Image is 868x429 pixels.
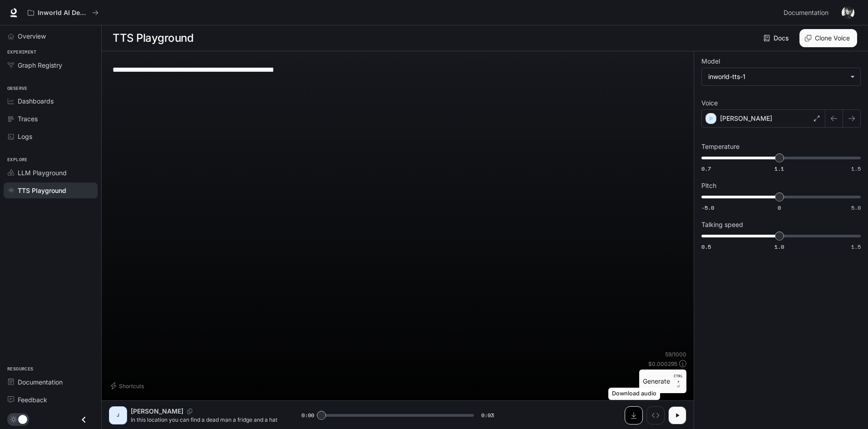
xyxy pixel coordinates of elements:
[4,93,98,109] a: Dashboards
[74,410,94,429] button: Close drawer
[113,29,193,47] h1: TTS Playground
[4,182,98,198] a: TTS Playground
[780,4,835,22] a: Documentation
[701,204,714,212] span: -5.0
[18,395,47,404] span: Feedback
[111,408,125,423] div: J
[778,204,781,212] span: 0
[4,111,98,127] a: Traces
[18,31,46,41] span: Overview
[784,7,829,19] span: Documentation
[851,165,861,173] span: 1.5
[4,28,98,44] a: Overview
[774,165,784,173] span: 1.1
[109,379,148,393] button: Shortcuts
[701,143,740,150] p: Temperature
[4,392,98,408] a: Feedback
[18,132,32,141] span: Logs
[625,406,643,424] button: Download audio
[702,68,860,85] div: inworld-tts-1
[38,9,89,17] p: Inworld AI Demos
[4,57,98,73] a: Graph Registry
[701,100,718,106] p: Voice
[701,222,743,228] p: Talking speed
[608,388,660,400] div: Download audio
[708,72,846,81] div: inworld-tts-1
[18,114,38,123] span: Traces
[799,29,857,47] button: Clone Voice
[701,243,711,251] span: 0.5
[183,409,196,414] button: Copy Voice ID
[839,4,857,22] button: User avatar
[851,204,861,212] span: 5.0
[639,370,686,393] button: GenerateCTRL +⏎
[4,128,98,144] a: Logs
[131,416,280,424] p: In this location you can find a dead man a fridge and a hat
[701,58,720,64] p: Model
[18,186,66,195] span: TTS Playground
[18,60,62,70] span: Graph Registry
[720,114,772,123] p: [PERSON_NAME]
[648,360,677,368] p: $ 0.000295
[18,168,67,178] span: LLM Playground
[646,406,665,424] button: Inspect
[851,243,861,251] span: 1.5
[842,6,854,19] img: User avatar
[18,96,54,106] span: Dashboards
[4,374,98,390] a: Documentation
[24,4,103,22] button: All workspaces
[701,182,716,189] p: Pitch
[665,350,686,358] p: 59 / 1000
[18,377,63,387] span: Documentation
[481,411,494,420] span: 0:03
[674,373,683,384] p: CTRL +
[701,165,711,173] span: 0.7
[674,373,683,390] p: ⏎
[774,243,784,251] span: 1.0
[301,411,314,420] span: 0:00
[18,414,27,424] span: Dark mode toggle
[762,29,792,47] a: Docs
[4,165,98,181] a: LLM Playground
[131,407,183,416] p: [PERSON_NAME]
